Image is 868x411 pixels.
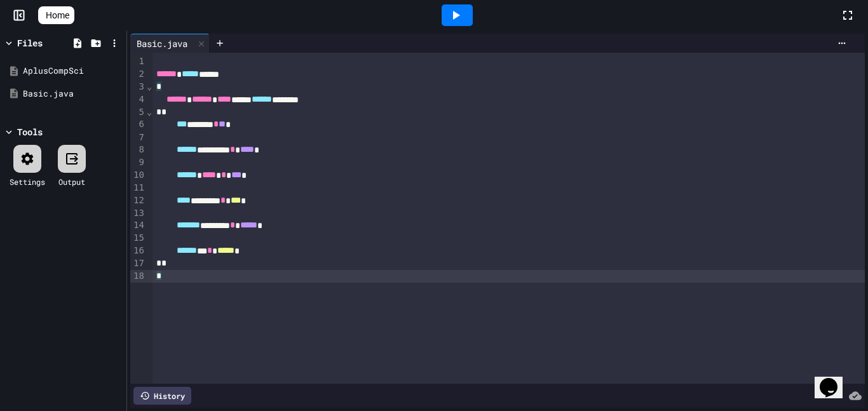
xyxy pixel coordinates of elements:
[38,6,74,24] a: Home
[130,245,146,257] div: 16
[130,68,146,81] div: 2
[130,131,146,144] div: 7
[130,169,146,182] div: 10
[130,270,146,283] div: 18
[130,144,146,156] div: 8
[10,176,45,187] div: Settings
[130,55,146,68] div: 1
[130,81,146,93] div: 3
[130,106,146,119] div: 5
[17,36,43,50] div: Files
[23,88,122,100] div: Basic.java
[130,93,146,106] div: 4
[130,207,146,220] div: 13
[23,65,122,77] div: AplusCompSci
[58,176,85,187] div: Output
[130,194,146,207] div: 12
[130,118,146,131] div: 6
[130,34,210,53] div: Basic.java
[130,232,146,245] div: 15
[130,219,146,232] div: 14
[133,387,191,405] div: History
[146,81,153,91] span: Fold line
[130,182,146,194] div: 11
[130,257,146,270] div: 17
[146,107,153,117] span: Fold line
[17,125,43,138] div: Tools
[130,156,146,169] div: 9
[815,360,855,398] iframe: chat widget
[130,37,194,50] div: Basic.java
[46,9,69,22] span: Home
